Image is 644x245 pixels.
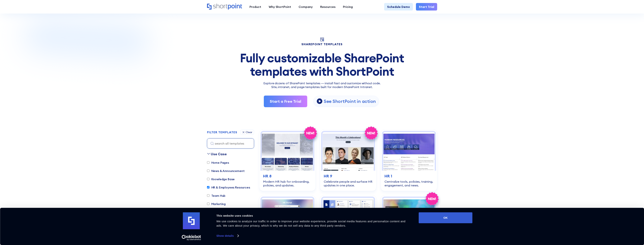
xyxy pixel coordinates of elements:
[246,3,265,11] a: Product
[207,4,242,10] a: Home
[339,3,357,11] a: Pricing
[416,3,437,11] a: Start Trial
[316,3,339,11] a: Resources
[207,160,229,165] label: Home Pages
[216,213,410,218] div: This website uses cookies
[207,194,209,197] input: Team Hub
[207,193,226,198] label: Team Hub
[175,235,208,240] a: Usercentrics Cookiebot - opens in a new window
[320,130,376,191] a: HR 9 – HR Template: Celebrate people and surface HR updates in one place.HR 9Celebrate people and...
[207,202,226,206] label: Marketing
[322,132,374,171] img: HR 9 – HR Template: Celebrate people and surface HR updates in one place.
[576,201,644,245] iframe: Chat Widget
[207,169,245,173] label: News & Announcement
[295,3,316,11] a: Company
[324,180,372,187] div: Celebrate people and surface HR updates in one place.
[207,185,250,190] label: HR & Employees Resources
[419,212,473,223] button: OK
[263,180,312,187] div: Modern HR hub for onboarding, policies, and updates.
[262,198,313,236] img: HR 2 - HR Intranet Portal: Central HR hub for search, announcements, events, learning.
[263,173,312,179] h3: HR 8
[207,178,209,180] input: Knowledge Base
[207,161,209,164] input: Home Pages
[207,203,209,205] input: Marketing
[216,220,406,227] span: We use cookies to analyze our traffic in order to improve your website experience, provide social...
[207,51,437,78] div: Fully customizable SharePoint templates with ShortPoint
[322,198,374,236] img: HR 3 – HR Intranet Template: All‑in‑one space for news, events, and documents.
[384,3,413,11] a: Schedule Demo
[207,81,437,85] p: Explore dozens of SharePoint templates — install fast and customize without code.
[264,96,307,107] a: Start a Free Trial
[313,96,379,107] a: open lightbox
[262,132,313,171] img: HR 8 – SharePoint HR Template: Modern HR hub for onboarding, policies, and updates.
[183,212,200,229] img: logo
[324,173,372,179] h3: HR 9
[250,5,261,9] div: Product
[269,5,291,9] div: Why ShortPoint
[216,233,239,239] a: Show details
[383,132,435,171] img: HR 1 – Human Resources Template: Centralize tools, policies, training, engagement, and news.
[385,173,433,179] h3: HR 1
[246,131,252,133] div: Clear
[343,5,353,9] div: Pricing
[320,5,335,9] div: Resources
[259,130,316,191] a: HR 8 – SharePoint HR Template: Modern HR hub for onboarding, policies, and updates.HR 8Modern HR ...
[207,186,209,188] input: HR & Employees Resources
[265,3,295,11] a: Why ShortPoint
[299,5,313,9] div: Company
[383,198,435,236] img: HR 4 – SharePoint HR Intranet Template: Streamline news, policies, training, events, and workflow...
[207,43,437,45] h1: SHAREPOINT TEMPLATES
[211,152,227,157] div: Use Case
[207,170,209,172] input: News & Announcement
[385,180,433,187] div: Centralize tools, policies, training, engagement, and news.
[207,138,254,149] input: search all templates
[207,131,237,134] div: FILTER TEMPLATES
[324,98,376,104] p: See ShortPoint in action
[207,177,235,181] label: Knowledge Base
[381,130,437,191] a: HR 1 – Human Resources Template: Centralize tools, policies, training, engagement, and news.HR 1C...
[207,85,437,89] h2: Site, intranet, and page templates built for modern SharePoint Intranet.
